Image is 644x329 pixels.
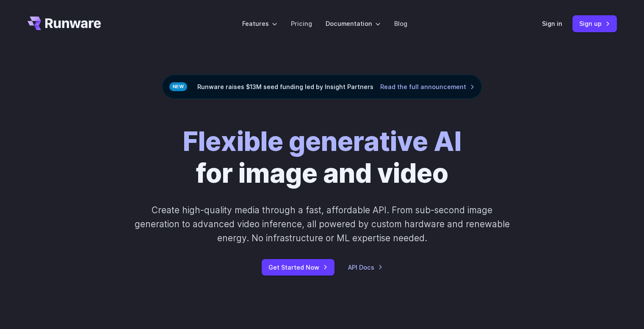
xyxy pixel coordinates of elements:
[183,126,462,190] h1: for image and video
[542,19,562,28] a: Sign in
[291,19,312,28] a: Pricing
[262,259,334,276] a: Get Started Now
[380,82,475,92] a: Read the full announcement
[572,15,617,32] a: Sign up
[348,262,383,272] a: API Docs
[28,17,101,30] a: Go to /
[133,203,511,245] p: Create high-quality media through a fast, affordable API. From sub-second image generation to adv...
[394,19,407,28] a: Blog
[162,75,482,99] div: Runware raises $13M seed funding led by Insight Partners
[326,19,381,28] label: Documentation
[242,19,277,28] label: Features
[183,125,462,157] strong: Flexible generative AI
